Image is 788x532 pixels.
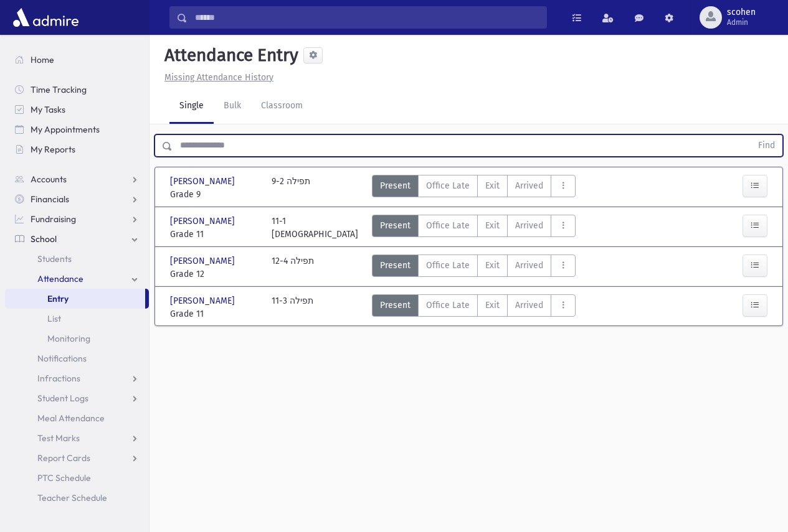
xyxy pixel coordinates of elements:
[37,492,107,503] span: Teacher Schedule
[37,353,87,364] span: Notifications
[485,219,500,232] span: Exit
[170,215,237,228] span: [PERSON_NAME]
[5,428,149,448] a: Test Marks
[170,294,237,307] span: [PERSON_NAME]
[47,293,69,304] span: Entry
[5,289,145,309] a: Entry
[5,169,149,189] a: Accounts
[485,259,500,272] span: Exit
[31,54,54,65] span: Home
[727,17,756,27] span: Admin
[37,432,80,444] span: Test Marks
[5,309,149,329] a: List
[47,313,61,324] span: List
[5,388,149,408] a: Student Logs
[170,228,259,241] span: Grade 11
[5,348,149,368] a: Notifications
[5,209,149,229] a: Fundraising
[272,215,361,241] div: 11-1 [DEMOGRAPHIC_DATA]
[37,393,88,404] span: Student Logs
[170,254,237,268] span: [PERSON_NAME]
[485,179,500,192] span: Exit
[5,488,149,508] a: Teacher Schedule
[272,175,310,201] div: 9-2 תפילה
[10,5,82,30] img: AdmirePro
[380,219,411,232] span: Present
[37,472,91,483] span: PTC Schedule
[5,408,149,428] a: Meal Attendance
[515,179,543,192] span: Arrived
[5,189,149,209] a: Financials
[170,268,259,281] span: Grade 12
[31,144,75,155] span: My Reports
[485,299,500,312] span: Exit
[372,294,576,320] div: AttTypes
[5,229,149,249] a: School
[426,179,470,192] span: Office Late
[170,188,259,201] span: Grade 9
[372,254,576,281] div: AttTypes
[751,135,782,156] button: Find
[5,329,149,348] a: Monitoring
[372,175,576,201] div: AttTypes
[380,259,411,272] span: Present
[5,249,149,269] a: Students
[372,215,576,241] div: AttTypes
[31,194,69,205] span: Financials
[515,259,543,272] span: Arrived
[5,368,149,388] a: Infractions
[159,45,298,66] h5: Attendance Entry
[214,89,251,124] a: Bulk
[31,84,87,95] span: Time Tracking
[515,219,543,232] span: Arrived
[31,174,67,185] span: Accounts
[727,7,756,17] span: scohen
[5,468,149,488] a: PTC Schedule
[37,413,105,424] span: Meal Attendance
[5,448,149,468] a: Report Cards
[37,253,72,264] span: Students
[5,139,149,159] a: My Reports
[170,307,259,320] span: Grade 11
[164,72,273,83] u: Missing Attendance History
[426,299,470,312] span: Office Late
[37,273,83,284] span: Attendance
[31,104,65,115] span: My Tasks
[272,254,314,281] div: 12-4 תפילה
[426,219,470,232] span: Office Late
[380,299,411,312] span: Present
[31,213,76,225] span: Fundraising
[5,50,149,70] a: Home
[5,269,149,289] a: Attendance
[159,72,273,83] a: Missing Attendance History
[5,119,149,139] a: My Appointments
[170,175,237,188] span: [PERSON_NAME]
[31,124,100,135] span: My Appointments
[169,89,214,124] a: Single
[37,452,90,464] span: Report Cards
[37,373,80,384] span: Infractions
[31,233,57,245] span: School
[251,89,313,124] a: Classroom
[47,333,90,344] span: Monitoring
[272,294,313,320] div: 11-3 תפילה
[380,179,411,192] span: Present
[5,100,149,119] a: My Tasks
[188,6,546,29] input: Search
[5,80,149,100] a: Time Tracking
[515,299,543,312] span: Arrived
[426,259,470,272] span: Office Late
